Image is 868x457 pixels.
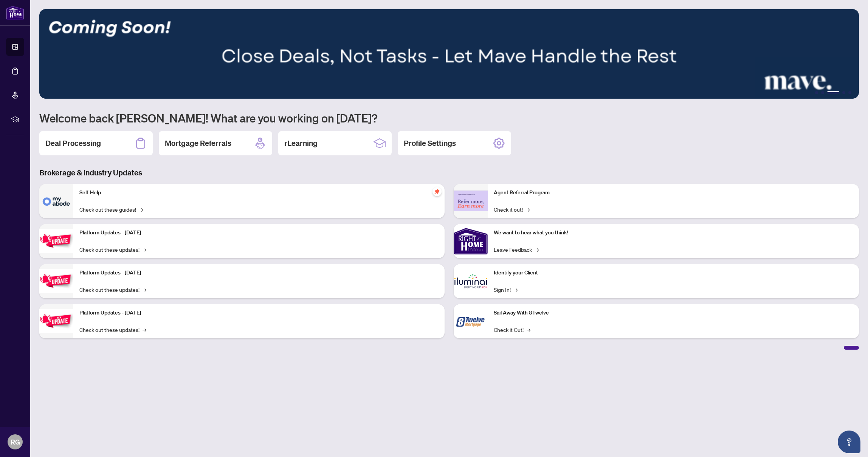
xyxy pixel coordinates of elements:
[143,325,146,334] span: →
[494,229,853,237] p: We want to hear what you think!
[842,91,845,94] button: 4
[39,9,859,99] img: Slide 2
[79,285,146,294] a: Check out these updates!→
[11,437,20,447] span: RG
[494,205,530,214] a: Check it out!→
[454,191,488,211] img: Agent Referral Program
[454,304,488,338] img: Sail Away With 8Twelve
[79,245,146,254] a: Check out these updates!→
[454,224,488,258] img: We want to hear what you think!
[838,431,860,453] button: Open asap
[527,325,530,334] span: →
[39,269,73,293] img: Platform Updates - July 8, 2025
[39,184,73,218] img: Self-Help
[535,245,539,254] span: →
[39,111,859,125] h1: Welcome back [PERSON_NAME]! What are you working on [DATE]?
[79,325,146,334] a: Check out these updates!→
[284,138,318,149] h2: rLearning
[494,245,539,254] a: Leave Feedback→
[454,264,488,298] img: Identify your Client
[494,285,518,294] a: Sign In!→
[526,205,530,214] span: →
[79,205,143,214] a: Check out these guides!→
[494,189,853,197] p: Agent Referral Program
[6,6,24,20] img: logo
[404,138,456,149] h2: Profile Settings
[514,285,518,294] span: →
[79,229,439,237] p: Platform Updates - [DATE]
[494,325,530,334] a: Check it Out!→
[79,189,439,197] p: Self-Help
[39,167,859,178] h3: Brokerage & Industry Updates
[39,229,73,253] img: Platform Updates - July 21, 2025
[79,269,439,277] p: Platform Updates - [DATE]
[432,187,442,196] span: pushpin
[79,309,439,317] p: Platform Updates - [DATE]
[848,91,851,94] button: 5
[165,138,231,149] h2: Mortgage Referrals
[827,91,839,94] button: 3
[45,138,101,149] h2: Deal Processing
[494,309,853,317] p: Sail Away With 8Twelve
[821,91,824,94] button: 2
[815,91,818,94] button: 1
[143,285,146,294] span: →
[494,269,853,277] p: Identify your Client
[143,245,146,254] span: →
[39,309,73,333] img: Platform Updates - June 23, 2025
[139,205,143,214] span: →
